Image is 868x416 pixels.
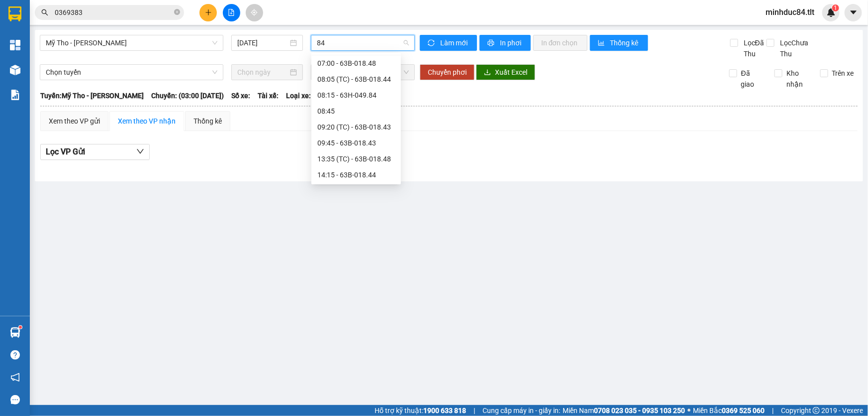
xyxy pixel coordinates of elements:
[500,37,523,48] span: In phơi
[594,407,685,415] strong: 0708 023 035 - 0935 103 250
[10,350,20,360] span: question-circle
[533,35,587,51] button: In đơn chọn
[480,35,531,51] button: printerIn phơi
[420,64,475,80] button: Chuyển phơi
[46,145,85,158] span: Lọc VP Gửi
[251,9,258,16] span: aim
[849,8,858,17] span: caret-down
[49,116,100,127] div: Xem theo VP gửi
[440,37,469,48] span: Làm mới
[174,9,180,15] span: close-circle
[428,39,436,47] span: sync
[776,37,821,59] span: Lọc Chưa Thu
[237,37,288,48] input: 14/10/2025
[10,373,20,382] span: notification
[136,147,144,155] span: down
[258,90,279,101] span: Tài xế:
[246,4,263,21] button: aim
[834,4,837,11] span: 1
[740,37,767,59] span: Lọc Đã Thu
[205,9,212,16] span: plus
[317,106,395,117] div: 08:45
[827,8,836,17] img: icon-new-feature
[174,8,180,17] span: close-circle
[46,35,217,50] span: Mỹ Tho - Hồ Chí Minh
[317,169,395,180] div: 14:15 - 63B-018.44
[317,122,395,133] div: 09:20 (TC) - 63B-018.43
[474,405,475,416] span: |
[610,37,640,48] span: Thống kê
[10,40,20,50] img: dashboard-icon
[687,409,690,413] span: ⚪️
[845,4,862,21] button: caret-down
[10,327,20,338] img: warehouse-icon
[420,35,477,51] button: syncLàm mới
[813,407,820,414] span: copyright
[223,4,240,21] button: file-add
[476,64,535,80] button: downloadXuất Excel
[19,326,22,329] sup: 1
[590,35,648,51] button: bar-chartThống kê
[8,6,21,21] img: logo-vxr
[317,153,395,164] div: 13:35 (TC) - 63B-018.48
[832,4,839,11] sup: 1
[199,4,217,21] button: plus
[423,407,466,415] strong: 1900 633 818
[55,7,172,18] input: Tìm tên, số ĐT hoặc mã đơn
[118,116,176,127] div: Xem theo VP nhận
[317,138,395,148] div: 09:45 - 63B-018.43
[317,58,395,69] div: 07:00 - 63B-018.48
[487,39,496,47] span: printer
[46,65,217,80] span: Chọn tuyến
[317,74,395,85] div: 08:05 (TC) - 63B-018.44
[722,407,765,415] strong: 0369 525 060
[737,68,767,90] span: Đã giao
[317,90,395,101] div: 08:15 - 63H-049.84
[5,71,243,98] div: [GEOGRAPHIC_DATA]
[228,9,235,16] span: file-add
[598,39,606,47] span: bar-chart
[828,68,858,79] span: Trên xe
[40,92,144,100] b: Tuyến: Mỹ Tho - [PERSON_NAME]
[563,405,685,416] span: Miền Nam
[40,144,150,160] button: Lọc VP Gửi
[286,90,311,101] span: Loại xe:
[375,405,466,416] span: Hỗ trợ kỹ thuật:
[758,6,822,18] span: minhduc84.tlt
[10,65,20,75] img: warehouse-icon
[10,90,20,100] img: solution-icon
[782,68,812,90] span: Kho nhận
[57,47,192,65] text: SGTLT1410250205
[482,405,560,416] span: Cung cấp máy in - giấy in:
[772,405,773,416] span: |
[237,67,288,78] input: Chọn ngày
[693,405,765,416] span: Miền Bắc
[10,395,20,405] span: message
[231,90,250,101] span: Số xe:
[151,90,224,101] span: Chuyến: (03:00 [DATE])
[193,116,222,127] div: Thống kê
[41,9,48,16] span: search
